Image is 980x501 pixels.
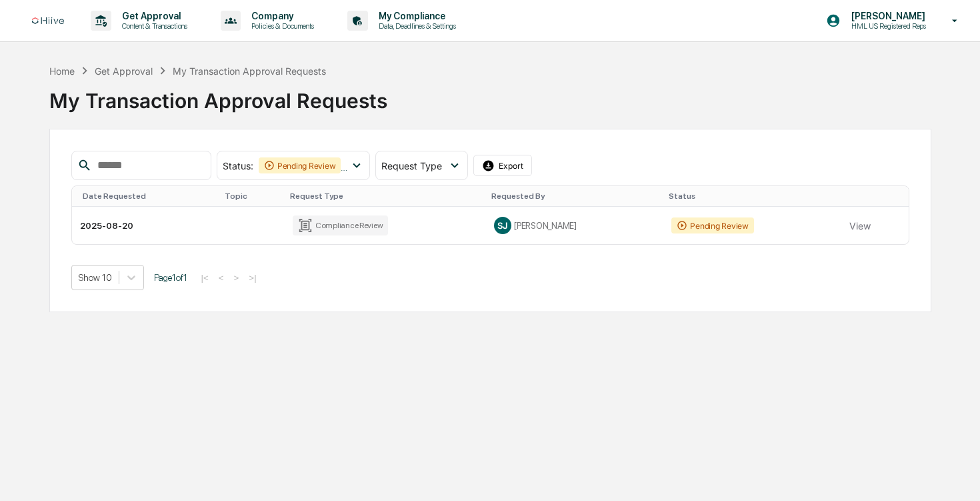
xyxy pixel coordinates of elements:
button: >| [245,272,260,284]
div: Request Type [290,191,481,201]
button: Export [473,155,532,176]
div: Pending Review [671,217,754,233]
div: Status [669,191,835,201]
p: HML US Registered Reps [841,21,933,31]
p: [PERSON_NAME] [841,11,933,21]
button: View [849,212,871,239]
span: Request Type [381,160,442,171]
div: Get Approval [95,65,153,77]
p: Company [241,11,321,21]
button: |< [197,272,213,284]
div: My Transaction Approval Requests [173,65,326,77]
div: Compliance Review [293,215,389,235]
button: > [230,272,243,284]
p: Content & Transactions [111,21,194,31]
button: < [215,272,228,284]
div: Topic [225,191,279,201]
p: Get Approval [111,11,194,21]
div: My Transaction Approval Requests [49,78,931,113]
div: Home [49,65,75,77]
td: 2025-08-20 [72,207,220,244]
div: Requested By [491,191,658,201]
span: Page 1 of 1 [154,272,187,283]
div: [PERSON_NAME] [494,217,655,234]
p: Data, Deadlines & Settings [368,21,463,31]
span: Status : [223,160,253,171]
img: logo [32,17,64,25]
div: Date Requested [83,191,215,201]
p: Policies & Documents [241,21,321,31]
div: SJ [494,217,511,234]
p: My Compliance [368,11,463,21]
div: Pending Review [259,157,341,173]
